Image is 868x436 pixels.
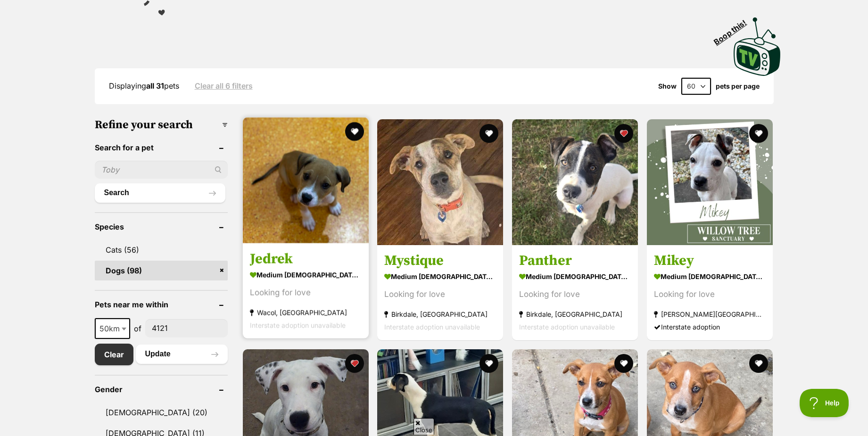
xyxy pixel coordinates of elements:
[95,385,228,394] header: Gender
[734,17,781,76] img: PetRescue TV logo
[95,344,133,365] a: Clear
[95,183,225,202] button: Search
[145,319,228,337] input: postcode
[250,306,362,319] strong: Wacol, [GEOGRAPHIC_DATA]
[250,268,362,281] strong: medium [DEMOGRAPHIC_DATA] Dog
[519,270,631,283] strong: medium [DEMOGRAPHIC_DATA] Dog
[519,323,615,331] span: Interstate adoption unavailable
[95,222,228,231] header: Species
[136,345,228,363] button: Update
[800,389,849,417] iframe: Help Scout Beacon - Open
[250,286,362,299] div: Looking for love
[512,245,638,340] a: Panther medium [DEMOGRAPHIC_DATA] Dog Looking for love Birkdale, [GEOGRAPHIC_DATA] Interstate ado...
[384,323,480,331] span: Interstate adoption unavailable
[479,354,498,373] button: favourite
[654,308,766,321] strong: [PERSON_NAME][GEOGRAPHIC_DATA], [GEOGRAPHIC_DATA]
[377,245,503,340] a: Mystique medium [DEMOGRAPHIC_DATA] Dog Looking for love Birkdale, [GEOGRAPHIC_DATA] Interstate ad...
[109,81,179,90] span: Displaying pets
[345,354,364,373] button: favourite
[96,322,129,335] span: 50km
[658,82,677,90] span: Show
[384,308,496,321] strong: Birkdale, [GEOGRAPHIC_DATA]
[243,243,369,338] a: Jedrek medium [DEMOGRAPHIC_DATA] Dog Looking for love Wacol, [GEOGRAPHIC_DATA] Interstate adoptio...
[519,288,631,301] div: Looking for love
[250,321,346,329] span: Interstate adoption unavailable
[654,288,766,301] div: Looking for love
[749,354,768,373] button: favourite
[519,308,631,321] strong: Birkdale, [GEOGRAPHIC_DATA]
[134,323,141,334] span: of
[95,240,228,260] a: Cats (56)
[377,119,503,245] img: Mystique - Staffordshire Bull Terrier x Australian Cattle Dog
[614,354,633,373] button: favourite
[250,250,362,268] h3: Jedrek
[654,270,766,283] strong: medium [DEMOGRAPHIC_DATA] Dog
[345,122,364,141] button: favourite
[716,82,760,90] label: pets per page
[243,117,369,243] img: Jedrek - Bull Arab x American Staffordshire Bull Terrier Dog
[95,300,228,309] header: Pets near me within
[413,418,434,435] span: Close
[734,9,781,78] a: Boop this!
[384,252,496,270] h3: Mystique
[95,318,130,339] span: 50km
[146,81,164,90] strong: all 31
[712,12,755,46] span: Boop this!
[614,124,633,143] button: favourite
[654,252,766,270] h3: Mikey
[384,270,496,283] strong: medium [DEMOGRAPHIC_DATA] Dog
[647,119,773,245] img: Mikey - Staffordshire Bull Terrier Dog
[479,124,498,143] button: favourite
[95,261,228,280] a: Dogs (98)
[95,403,228,422] a: [DEMOGRAPHIC_DATA] (20)
[647,245,773,340] a: Mikey medium [DEMOGRAPHIC_DATA] Dog Looking for love [PERSON_NAME][GEOGRAPHIC_DATA], [GEOGRAPHIC_...
[519,252,631,270] h3: Panther
[195,82,253,90] a: Clear all 6 filters
[95,118,228,132] h3: Refine your search
[749,124,768,143] button: favourite
[95,143,228,152] header: Search for a pet
[654,321,766,333] div: Interstate adoption
[95,161,228,179] input: Toby
[512,119,638,245] img: Panther - Staffordshire Bull Terrier x Australian Cattle Dog
[384,288,496,301] div: Looking for love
